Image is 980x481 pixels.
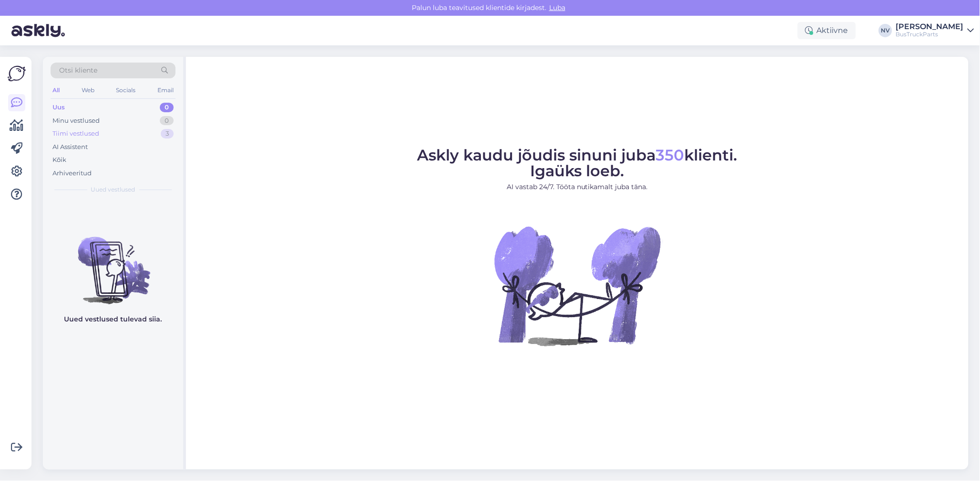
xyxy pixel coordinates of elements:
[160,116,174,126] div: 0
[52,116,100,126] div: Minu vestlused
[417,146,738,180] span: Askly kaudu jõudis sinuni juba klienti. Igaüks loeb.
[91,185,136,194] span: Uued vestlused
[52,169,92,178] div: Arhiveeritud
[546,3,568,12] span: Luba
[417,182,738,192] p: AI vastab 24/7. Tööta nutikamalt juba täna.
[879,24,892,37] div: NV
[896,31,964,38] div: BusTruckParts
[52,103,65,112] div: Uus
[52,155,66,165] div: Kõik
[51,84,62,96] div: All
[491,200,663,372] img: No Chat active
[59,65,97,75] span: Otsi kliente
[52,129,99,139] div: Tiimi vestlused
[798,22,856,39] div: Aktiivne
[8,64,26,83] img: Askly Logo
[114,84,137,96] div: Socials
[156,84,176,96] div: Email
[161,129,174,139] div: 3
[160,103,174,112] div: 0
[896,23,974,38] a: [PERSON_NAME]BusTruckParts
[64,314,162,324] p: Uued vestlused tulevad siia.
[43,220,183,306] img: No chats
[52,142,88,152] div: AI Assistent
[896,23,964,31] div: [PERSON_NAME]
[656,146,685,164] span: 350
[80,84,96,96] div: Web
